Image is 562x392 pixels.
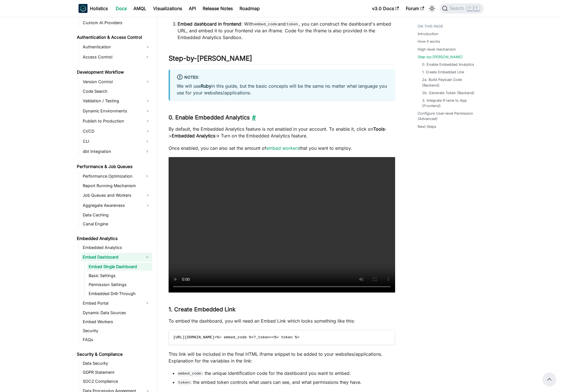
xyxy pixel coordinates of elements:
a: Data Security [81,359,152,367]
button: Switch between dark and light mode (currently light mode) [427,4,436,13]
code: embed_code [178,371,202,376]
kbd: ⌘ [467,6,473,11]
p: By default, the Embedded Analytics feature is not enabled in your account. To enable it, click on... [169,126,395,139]
a: Security & Compliance [75,350,152,358]
a: Version Control [81,77,152,86]
a: Forum [402,4,427,13]
button: Expand sidebar category 'Access Control' [142,53,152,62]
a: Authentication [81,42,152,51]
code: token [286,21,299,27]
p: This link will be included in the final HTML iframe snippet to be added to your websites/applicat... [169,351,395,364]
button: Search (Command+K) [440,3,483,13]
code: embed_code [254,21,278,27]
a: Report Running Mechanism [81,182,152,190]
a: dbt Integration [81,147,142,156]
a: Security [81,327,152,335]
a: Docs [112,4,130,13]
a: Embedded Analytics [75,235,152,243]
a: CLI [81,137,142,146]
span: [URL][DOMAIN_NAME]<%= embed_code %>?_token=<%= token %> [173,335,300,339]
b: Holistics [90,5,108,12]
span: Search [448,6,467,11]
a: Embed Single Dashboard [87,263,152,271]
li: : the embed token controls what users can see, and what permissions they have. [178,379,395,386]
strong: Embedded Analytics [172,133,215,139]
a: Dynamic Data Sources [81,309,152,317]
a: How it works [418,39,440,44]
a: GDPR Statement [81,368,152,376]
a: embed workers [266,145,299,151]
a: High-level mechanism [418,47,456,52]
button: Collapse sidebar category 'Embed Dashboard' [142,253,152,262]
p: We will use in this guide, but the basic concepts will be the same no matter what language you us... [177,83,388,96]
a: Embed Portal [81,299,142,308]
a: Custom AI Providers [81,19,152,27]
li: : the unique identification code for the dashboard you want to embed. [178,370,395,377]
a: 3. Integrate iFrame to App (Frontend) [422,98,478,108]
a: Embed Dashboard [81,253,142,262]
button: Expand sidebar category 'Embed Portal' [142,299,152,308]
a: Direct link to 0. Enable Embedded Analytics [250,114,256,121]
a: Publish to Production [81,117,152,126]
a: Dynamic Environments [81,107,152,115]
a: Performance Optimization [81,172,142,181]
a: 0. Enable Embedded Analytics [422,62,474,67]
a: Access Control [81,53,142,62]
button: Scroll back to top [543,373,556,386]
a: Introduction [418,31,438,37]
kbd: K [474,6,480,11]
a: Validation / Testing [81,96,152,105]
a: API [185,4,199,13]
a: Embedded Drill-Through [87,290,152,298]
a: AMQL [130,4,150,13]
a: Permission Settings [87,281,152,289]
a: SOC2 Compliance [81,377,152,385]
a: Embedded Analytics [81,244,152,251]
a: Step-by-[PERSON_NAME] [418,54,463,60]
button: Expand sidebar category 'Performance Optimization' [142,172,152,181]
a: Visualizations [150,4,185,13]
button: Expand sidebar category 'dbt Integration' [142,147,152,156]
p: To embed the dashboard, you will need an Embed Link which looks something like this: [169,318,395,324]
video: Your browser does not support embedding video, but you can . [169,157,395,293]
a: CI/CD [81,127,152,136]
strong: Tools [373,126,385,132]
a: Basic Settings [87,272,152,280]
a: Canal Engine [81,220,152,228]
button: Expand sidebar category 'CLI' [142,137,152,146]
strong: Embed dashboard in frontend [178,21,241,27]
a: Authentication & Access Control [75,33,152,41]
a: Data Caching [81,211,152,219]
a: Next Steps [418,124,436,129]
a: v3.0 Docs [369,4,402,13]
strong: Ruby [201,83,211,89]
img: Holistics [79,4,88,13]
li: : With and , you can construct the dashboard's embed URL, and embed it to your frontend via an if... [178,21,395,41]
a: Code Search [81,87,152,95]
h3: 1. Create Embedded Link [169,306,395,313]
nav: Docs sidebar [73,17,157,392]
h2: Step-by-[PERSON_NAME] [169,54,395,65]
a: FAQs [81,336,152,344]
a: Roadmap [236,4,263,13]
a: 2b. Generate Token (Backend) [422,90,474,96]
a: Embed Workers [81,318,152,326]
a: Job Queues and Workers [81,191,152,200]
p: Once enabled, you can also set the amount of that you want to employ. [169,145,395,151]
a: Release Notes [199,4,236,13]
a: HolisticsHolistics [79,4,108,13]
a: Performance & Job Queues [75,163,152,171]
code: token [178,380,191,385]
a: Configure User-level Permission (Advanced) [418,111,480,121]
a: 2a. Build Payload Code (Backend) [422,77,478,88]
a: Aggregate Awareness [81,201,152,210]
div: Notes: [177,74,388,81]
h3: 0. Enable Embedded Analytics [169,114,395,121]
a: Development Workflow [75,68,152,76]
a: 1. Create Embedded Link [422,69,464,75]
